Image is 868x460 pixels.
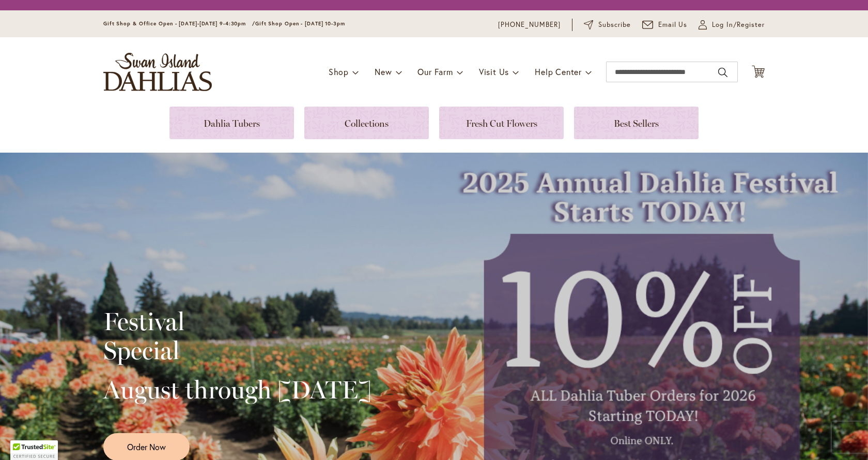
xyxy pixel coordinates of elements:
[479,66,509,77] span: Visit Us
[103,307,371,365] h2: Festival Special
[642,20,688,30] a: Email Us
[535,66,582,77] span: Help Center
[718,64,727,81] button: Search
[127,441,166,453] span: Order Now
[712,20,765,30] span: Log In/Register
[598,20,631,30] span: Subscribe
[498,20,561,30] a: [PHONE_NUMBER]
[699,20,765,30] a: Log In/Register
[417,66,453,77] span: Our Farm
[584,20,631,30] a: Subscribe
[103,53,212,91] a: store logo
[329,66,349,77] span: Shop
[658,20,688,30] span: Email Us
[255,20,345,27] span: Gift Shop Open - [DATE] 10-3pm
[103,375,371,404] h2: August through [DATE]
[103,20,255,27] span: Gift Shop & Office Open - [DATE]-[DATE] 9-4:30pm /
[10,440,58,460] div: TrustedSite Certified
[375,66,392,77] span: New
